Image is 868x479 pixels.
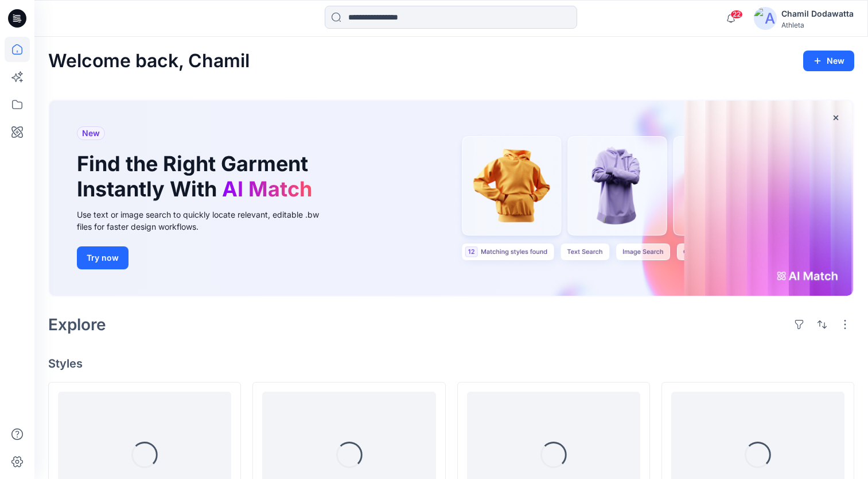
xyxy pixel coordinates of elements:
[781,21,854,29] div: Athleta
[48,315,106,334] h2: Explore
[82,126,100,140] span: New
[48,357,854,370] h4: Styles
[754,7,777,30] img: avatar
[222,176,312,202] span: AI Match
[77,208,335,233] div: Use text or image search to quickly locate relevant, editable .bw files for faster design workflows.
[48,51,250,72] h2: Welcome back, Chamil
[77,246,129,269] button: Try now
[781,7,854,21] div: Chamil Dodawatta
[77,152,318,201] h1: Find the Right Garment Instantly With
[803,51,854,71] button: New
[730,10,743,19] span: 22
